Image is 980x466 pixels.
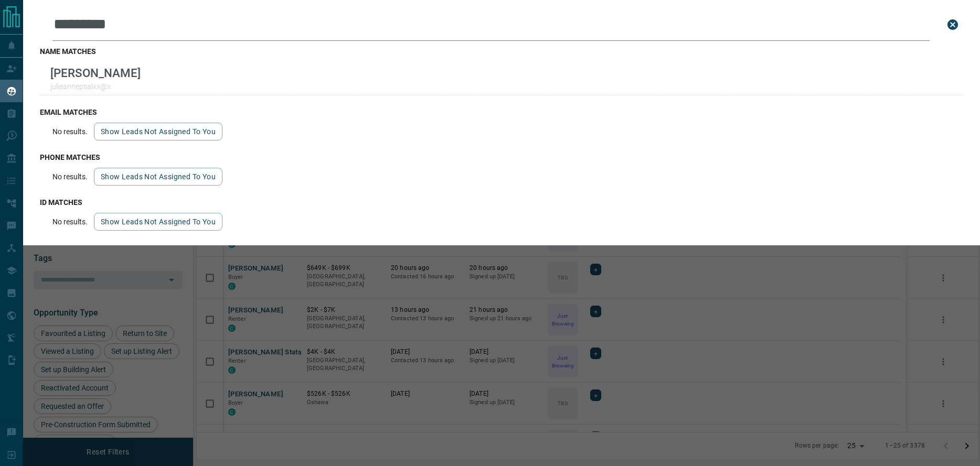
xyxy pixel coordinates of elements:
h3: name matches [40,47,963,56]
p: [PERSON_NAME] [50,66,141,80]
p: No results. [52,218,88,226]
button: show leads not assigned to you [94,213,222,231]
h3: id matches [40,198,963,207]
h3: phone matches [40,153,963,161]
p: julieannepsalxx@x [50,82,141,91]
button: show leads not assigned to you [94,123,222,140]
p: No results. [52,127,88,136]
button: show leads not assigned to you [94,168,222,186]
p: No results. [52,172,88,181]
h3: email matches [40,108,963,116]
button: close search bar [942,14,963,35]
